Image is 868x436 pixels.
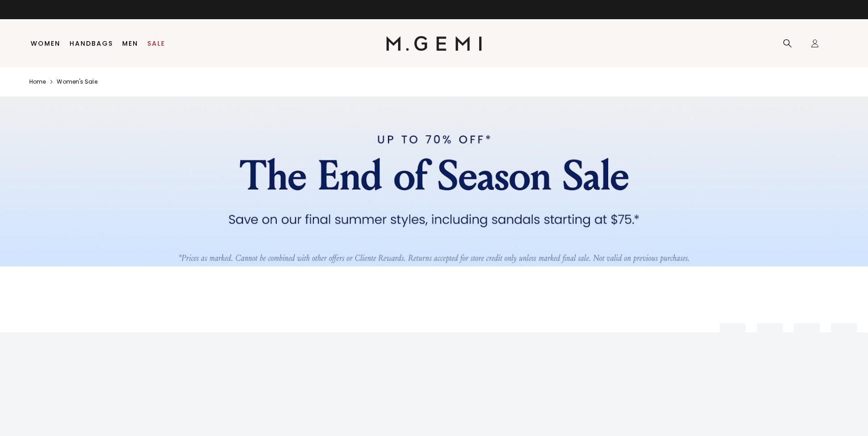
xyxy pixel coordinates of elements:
[29,78,46,85] a: Home
[122,40,138,47] a: Men
[31,40,60,47] a: Women
[147,40,165,47] a: Sale
[70,40,113,47] a: Handbags
[57,78,97,85] a: Women's sale
[386,36,482,51] img: M.Gemi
